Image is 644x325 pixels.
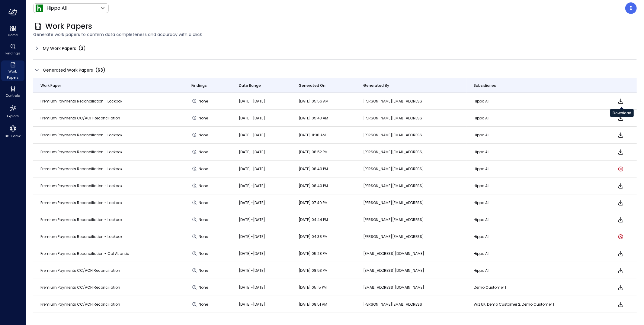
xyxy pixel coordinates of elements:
p: Hippo All [474,98,564,104]
p: [EMAIL_ADDRESS][DOMAIN_NAME] [364,268,459,274]
span: None [199,301,210,307]
span: Premium Payments CC/ACH Reconciliation [40,115,120,121]
span: Premium Payments Reconciliation - Lockbox [40,183,122,188]
span: Premium Payments Reconciliation - Lockbox [40,132,122,138]
span: Download [617,115,624,122]
span: Download [617,250,624,257]
span: [DATE] 08:52 PM [299,149,328,154]
p: Hippo All [474,268,564,274]
span: Premium Payments Reconciliation - Lockbox [40,200,122,205]
span: 3 [81,45,83,51]
span: [DATE]-[DATE] [239,234,265,239]
div: ( ) [78,45,86,52]
span: [DATE] 05:56 AM [299,99,328,104]
span: Controls [6,93,20,99]
span: Premium Payments Reconciliation - Cal Atlantic [40,251,129,256]
p: Hippo All [474,132,564,138]
p: [PERSON_NAME][EMAIL_ADDRESS] [364,166,459,172]
span: [DATE]-[DATE] [239,285,265,290]
p: [PERSON_NAME][EMAIL_ADDRESS] [364,301,459,307]
span: [DATE] 05:28 PM [299,251,328,256]
span: None [199,166,210,172]
span: [DATE]-[DATE] [239,302,265,307]
span: Home [8,32,18,38]
p: [PERSON_NAME][EMAIL_ADDRESS] [364,115,459,121]
span: 63 [98,67,103,73]
span: Explore [7,113,19,119]
span: Premium Payments Reconciliation - Lockbox [40,99,122,104]
p: [PERSON_NAME][EMAIL_ADDRESS] [364,149,459,155]
span: None [199,234,210,240]
span: Premium Payments Reconciliation - Lockbox [40,217,122,222]
div: Controls [1,85,24,99]
p: Hippo All [474,183,564,189]
span: [DATE]-[DATE] [239,115,265,121]
span: Download [617,199,624,206]
span: [DATE]-[DATE] [239,200,265,205]
p: Hippo All [474,251,564,257]
span: [DATE] 08:49 PM [299,166,328,171]
span: Work Papers [4,68,22,80]
p: Hippo All [474,149,564,155]
span: None [199,268,210,274]
p: [PERSON_NAME][EMAIL_ADDRESS] [364,183,459,189]
span: [DATE]-[DATE] [239,149,265,154]
div: Findings [1,42,24,57]
span: Generated Work Papers [43,67,93,73]
span: [DATE]-[DATE] [239,166,265,171]
span: Download [617,318,624,325]
span: None [199,115,210,121]
span: Download [617,284,624,291]
span: 360 View [5,133,21,139]
p: B [630,5,633,12]
span: Subsidiaries [474,83,496,89]
span: Findings [191,83,207,89]
p: [PERSON_NAME][EMAIL_ADDRESS] [364,200,459,206]
span: [DATE]-[DATE] [239,268,265,273]
span: Premium Payments CC/ACH Reconciliation [40,268,120,273]
span: [DATE]-[DATE] [239,217,265,222]
span: [DATE] 05:43 AM [299,115,328,121]
p: Hippo All [46,5,67,12]
span: None [199,149,210,155]
span: Generated By [364,83,389,89]
img: Icon [36,5,43,12]
span: [DATE] 08:51 AM [299,302,327,307]
span: [DATE]-[DATE] [239,183,265,188]
span: Work Papers [45,21,92,31]
span: [DATE] 07:49 PM [299,200,328,205]
span: Download [617,148,624,156]
div: Boaz [625,2,637,14]
p: [PERSON_NAME][EMAIL_ADDRESS] [364,234,459,240]
div: Work Papers [1,60,24,81]
p: Hippo All [474,166,564,172]
span: Date Range [239,83,261,89]
span: Premium Payments CC/ACH Reconciliation [40,285,120,290]
span: None [199,217,210,223]
p: Hippo All [474,217,564,223]
span: Findings [5,50,20,56]
p: Wiz UK, Demo Customer 2, Demo Customer 1 [474,301,564,307]
span: Generate work papers to confirm data completeness and accuracy with a click [33,31,637,38]
span: [DATE] 08:53 PM [299,268,328,273]
span: None [199,183,210,189]
span: None [199,284,210,291]
div: 360 View [1,123,24,140]
button: Work paper generation failed [617,165,624,173]
span: Premium Payments Reconciliation - Lockbox [40,166,122,171]
p: [PERSON_NAME][EMAIL_ADDRESS] [364,217,459,223]
p: Hippo All [474,200,564,206]
div: Download [610,109,634,117]
p: Hippo All [474,115,564,121]
span: Download [617,267,624,274]
p: Hippo All [474,234,564,240]
span: None [199,200,210,206]
span: [DATE] 04:44 PM [299,217,328,222]
span: Premium Payments Reconciliation - Lockbox [40,149,122,154]
span: Premium Payments Reconciliation - Lockbox [40,234,122,239]
p: Demo Customer 1 [474,284,564,291]
span: Generated On [299,83,325,89]
p: [EMAIL_ADDRESS][DOMAIN_NAME] [364,284,459,291]
span: Download [617,182,624,190]
span: Download [617,98,624,105]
